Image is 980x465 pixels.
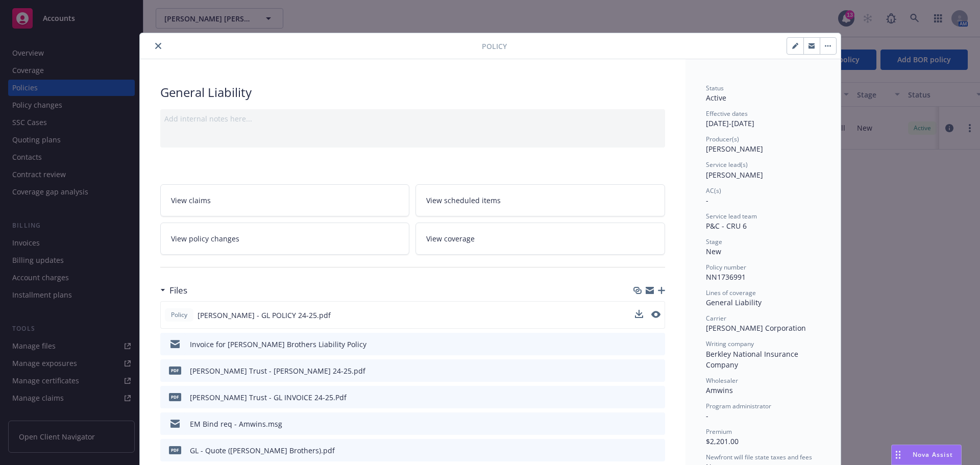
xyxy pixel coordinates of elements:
[169,446,181,454] span: pdf
[482,41,507,52] span: Policy
[635,365,644,376] button: download file
[635,310,643,321] button: download file
[706,135,739,143] span: Producer(s)
[160,284,187,297] div: Files
[635,310,643,318] button: download file
[706,263,746,272] span: Policy number
[706,109,820,129] div: [DATE] - [DATE]
[706,272,746,282] span: NN1736991
[706,144,763,154] span: [PERSON_NAME]
[426,195,501,206] span: View scheduled items
[635,392,644,403] button: download file
[635,419,644,429] button: download file
[706,298,762,307] span: General Liability
[706,237,722,246] span: Stage
[635,339,644,350] button: download file
[706,385,733,395] span: Amwins
[706,339,754,348] span: Writing company
[706,453,812,461] span: Newfront will file state taxes and fees
[169,393,181,401] span: Pdf
[652,419,661,429] button: preview file
[190,392,347,403] div: [PERSON_NAME] Trust - GL INVOICE 24-25.Pdf
[706,93,726,103] span: Active
[706,221,747,231] span: P&C - CRU 6
[706,170,763,180] span: [PERSON_NAME]
[706,288,756,297] span: Lines of coverage
[706,436,739,446] span: $2,201.00
[706,160,748,169] span: Service lead(s)
[190,365,365,376] div: [PERSON_NAME] Trust - [PERSON_NAME] 24-25.pdf
[160,184,410,216] a: View claims
[706,376,738,385] span: Wholesaler
[706,314,726,323] span: Carrier
[171,233,239,244] span: View policy changes
[171,195,211,206] span: View claims
[892,445,904,464] div: Drag to move
[706,212,757,221] span: Service lead team
[652,445,661,456] button: preview file
[891,445,962,465] button: Nova Assist
[652,365,661,376] button: preview file
[706,195,708,205] span: -
[651,310,660,321] button: preview file
[706,323,806,333] span: [PERSON_NAME] Corporation
[913,450,953,459] span: Nova Assist
[190,339,366,350] div: Invoice for [PERSON_NAME] Brothers Liability Policy
[415,223,665,255] a: View coverage
[652,339,661,350] button: preview file
[152,40,164,52] button: close
[706,109,748,118] span: Effective dates
[706,247,721,256] span: New
[706,186,721,195] span: AC(s)
[706,84,724,92] span: Status
[169,284,187,297] h3: Files
[706,427,732,436] span: Premium
[706,349,800,370] span: Berkley National Insurance Company
[635,445,644,456] button: download file
[169,310,189,320] span: Policy
[198,310,331,321] span: [PERSON_NAME] - GL POLICY 24-25.pdf
[651,311,660,318] button: preview file
[160,84,665,101] div: General Liability
[706,411,708,421] span: -
[164,113,661,124] div: Add internal notes here...
[706,402,771,410] span: Program administrator
[190,419,282,429] div: EM Bind req - Amwins.msg
[426,233,475,244] span: View coverage
[190,445,335,456] div: GL - Quote ([PERSON_NAME] Brothers).pdf
[652,392,661,403] button: preview file
[160,223,410,255] a: View policy changes
[169,366,181,374] span: pdf
[415,184,665,216] a: View scheduled items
